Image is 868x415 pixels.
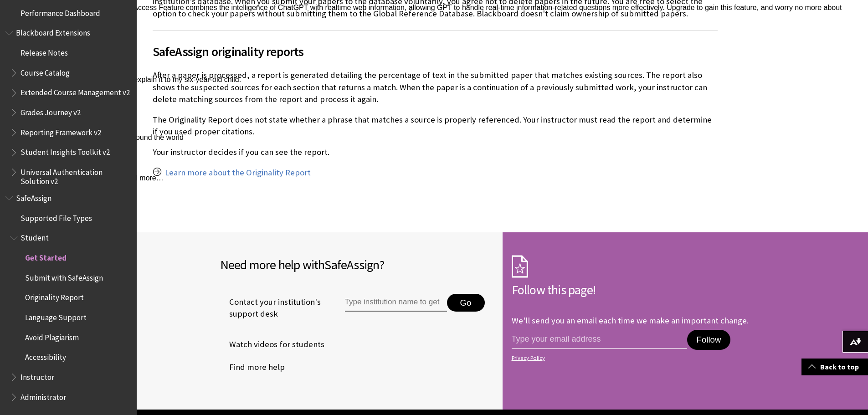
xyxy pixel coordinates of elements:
span: Get Started [25,250,67,262]
span: Supported File Types [21,210,92,223]
a: Privacy Policy [512,355,782,361]
span: Student Insights Toolkit v2 [21,145,110,157]
button: Go [447,294,485,312]
h2: Need more help with ? [220,255,493,274]
span: Performance Dashboard [21,5,100,18]
span: Avoid Plagiarism [25,330,79,342]
span: Extended Course Management v2 [21,85,130,97]
nav: Book outline for Blackboard SafeAssign [5,190,131,405]
span: Student [21,231,49,243]
p: The Originality Report does not state whether a phrase that matches a source is properly referenc... [153,114,718,138]
a: Learn more about the Originality Report [165,167,311,178]
span: Instructor [21,369,54,382]
span: Contact your institution's support desk [220,296,324,320]
span: SafeAssign [16,190,51,203]
a: Back to top [801,359,868,375]
span: Submit with SafeAssign [25,270,103,282]
span: SafeAssign [324,256,379,273]
span: Reporting Framework v2 [21,125,101,137]
span: Grades Journey v2 [21,105,81,117]
span: Universal Authentication Solution v2 [21,164,130,186]
p: We'll send you an email each time we make an important change. [512,315,749,326]
span: SafeAssign originality reports [153,42,718,61]
span: Blackboard Extensions [16,26,90,38]
nav: Book outline for Blackboard Extensions [5,26,131,186]
a: Watch videos for students [220,338,324,351]
button: Follow [687,330,730,350]
span: Release Notes [21,45,68,57]
span: Accessibility [25,350,66,362]
h2: Follow this page! [512,280,785,299]
img: Subscription Icon [512,255,528,278]
input: email address [512,330,688,349]
span: Administrator [21,389,66,402]
p: After a paper is processed, a report is generated detailing the percentage of text in the submitt... [153,69,718,105]
span: Language Support [25,310,87,322]
input: Type institution name to get support [345,294,447,312]
p: Your instructor decides if you can see the report. [153,146,718,158]
span: Originality Report [25,290,84,302]
a: Find more help [220,360,285,374]
span: Course Catalog [21,65,70,77]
